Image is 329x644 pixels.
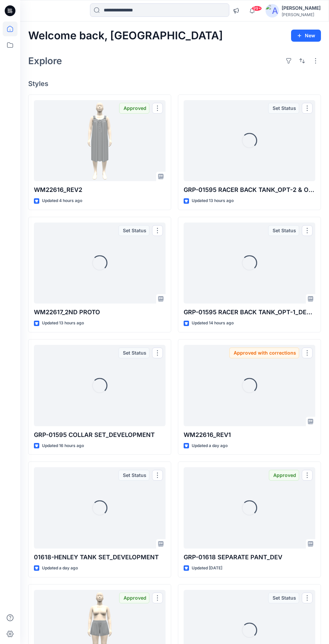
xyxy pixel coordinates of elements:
p: GRP-01595 RACER BACK TANK_OPT-2 & OPT-3_DEVELOPMENT [184,185,315,195]
div: [PERSON_NAME] [282,12,321,17]
p: WM22616_REV2 [34,185,166,195]
p: Updated 16 hours ago [42,442,84,449]
p: 01618-HENLEY TANK SET_DEVELOPMENT [34,553,166,562]
span: 99+ [252,6,262,11]
button: New [291,30,321,42]
p: WM22616_REV1 [184,430,315,440]
h2: Welcome back, [GEOGRAPHIC_DATA] [28,30,223,42]
p: Updated 4 hours ago [42,197,82,204]
p: Updated 13 hours ago [42,320,84,327]
p: GRP-01618 SEPARATE PANT_DEV [184,553,315,562]
p: Updated 14 hours ago [192,320,234,327]
p: Updated 13 hours ago [192,197,234,204]
h2: Explore [28,55,62,66]
p: GRP-01595 COLLAR SET_DEVELOPMENT [34,430,166,440]
p: Updated [DATE] [192,565,222,572]
p: Updated a day ago [42,565,78,572]
a: WM22616_REV2 [34,100,166,182]
p: GRP-01595 RACER BACK TANK_OPT-1_DEVELOPMENT [184,308,315,317]
div: [PERSON_NAME] [282,4,321,12]
h4: Styles [28,80,321,88]
img: avatar [266,4,279,17]
p: WM22617_2ND PROTO [34,308,166,317]
p: Updated a day ago [192,442,228,449]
